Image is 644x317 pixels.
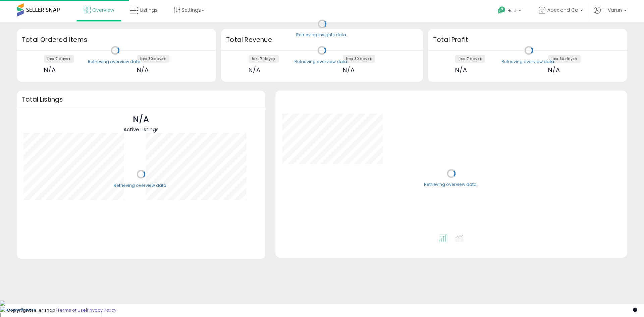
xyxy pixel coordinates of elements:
span: Overview [92,7,114,13]
span: Apex and Co [547,7,578,13]
div: Retrieving overview data.. [294,59,349,65]
div: Retrieving overview data.. [114,182,168,189]
span: Listings [140,7,158,13]
div: Retrieving overview data.. [501,59,556,65]
div: Retrieving overview data.. [424,182,479,188]
div: Retrieving overview data.. [88,59,143,65]
span: Hi Varun [602,7,622,13]
a: Help [492,1,528,22]
a: Hi Varun [594,7,627,22]
span: Help [507,8,517,13]
i: Get Help [497,6,506,14]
